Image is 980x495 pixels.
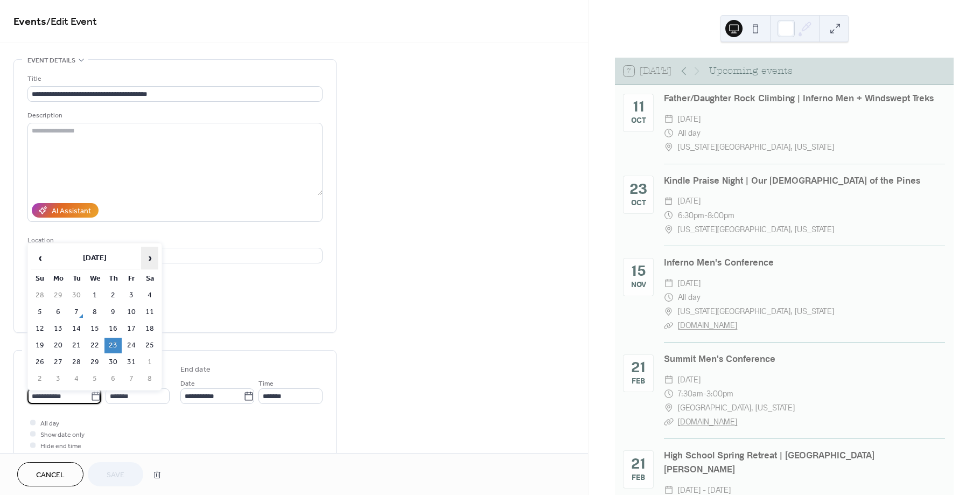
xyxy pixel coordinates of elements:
[27,73,320,85] div: Title
[50,338,67,353] td: 20
[678,304,834,318] span: [US_STATE][GEOGRAPHIC_DATA], [US_STATE]
[664,276,674,290] div: ​
[180,364,211,375] div: End date
[68,354,85,370] td: 28
[104,321,122,337] td: 16
[104,354,122,370] td: 30
[678,373,701,387] span: [DATE]
[258,378,274,389] span: Time
[86,271,103,287] th: We
[678,208,704,222] span: 6:30pm
[50,371,67,387] td: 3
[141,271,158,287] th: Sa
[27,55,75,66] span: Event details
[86,371,103,387] td: 5
[664,318,674,332] div: ​
[664,194,674,208] div: ​
[104,288,122,303] td: 2
[123,304,140,320] td: 10
[633,100,645,115] div: 11
[68,371,85,387] td: 4
[664,257,774,268] a: Inferno Men's Conference
[678,387,703,401] span: 7:30am
[40,418,59,429] span: All day
[40,429,85,441] span: Show date only
[631,264,646,280] div: 15
[678,222,834,236] span: [US_STATE][GEOGRAPHIC_DATA], [US_STATE]
[86,338,103,353] td: 22
[678,194,701,208] span: [DATE]
[68,338,85,353] td: 21
[32,203,99,218] button: AI Assistant
[664,290,674,304] div: ​
[50,304,67,320] td: 6
[664,304,674,318] div: ​
[86,354,103,370] td: 29
[629,183,647,198] div: 23
[68,271,85,287] th: Tu
[123,288,140,303] td: 3
[31,288,48,303] td: 28
[664,126,674,140] div: ​
[678,290,701,304] span: All day
[141,354,158,370] td: 1
[664,174,945,188] div: Kindle Praise Night | Our [DEMOGRAPHIC_DATA] of the Pines
[123,371,140,387] td: 7
[631,117,646,125] div: Oct
[141,304,158,320] td: 11
[31,354,48,370] td: 26
[50,288,67,303] td: 29
[678,276,701,290] span: [DATE]
[31,321,48,337] td: 12
[50,247,140,270] th: [DATE]
[27,110,320,121] div: Description
[678,126,701,140] span: All day
[123,338,140,353] td: 24
[141,338,158,353] td: 25
[31,271,48,287] th: Su
[678,401,795,415] span: [GEOGRAPHIC_DATA], [US_STATE]
[123,271,140,287] th: Fr
[86,304,103,320] td: 8
[50,321,67,337] td: 13
[50,271,67,287] th: Mo
[632,475,645,482] div: Feb
[141,288,158,303] td: 4
[40,441,81,452] span: Hide end time
[664,387,674,401] div: ​
[678,417,737,427] a: [DOMAIN_NAME]
[664,92,945,106] div: Father/Daughter Rock Climbing | Inferno Men + Windswept Treks
[32,247,48,269] span: ‹
[631,457,646,472] div: 21
[631,361,646,376] div: 21
[709,64,793,78] div: Upcoming events
[31,371,48,387] td: 2
[678,320,737,330] a: [DOMAIN_NAME]
[664,373,674,387] div: ​
[31,304,48,320] td: 5
[664,112,674,126] div: ​
[703,387,706,401] span: -
[68,304,85,320] td: 7
[706,387,733,401] span: 3:00pm
[52,206,91,217] div: AI Assistant
[704,208,708,222] span: -
[664,140,674,154] div: ​
[86,321,103,337] td: 15
[664,208,674,222] div: ​
[664,222,674,236] div: ​
[68,288,85,303] td: 30
[141,321,158,337] td: 18
[17,462,83,486] button: Cancel
[708,208,734,222] span: 8:00pm
[36,470,65,481] span: Cancel
[104,338,122,353] td: 23
[632,378,645,386] div: Feb
[123,354,140,370] td: 31
[678,140,834,154] span: [US_STATE][GEOGRAPHIC_DATA], [US_STATE]
[141,371,158,387] td: 8
[664,353,775,365] a: Summit Men's Conference
[27,235,320,246] div: Location
[68,321,85,337] td: 14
